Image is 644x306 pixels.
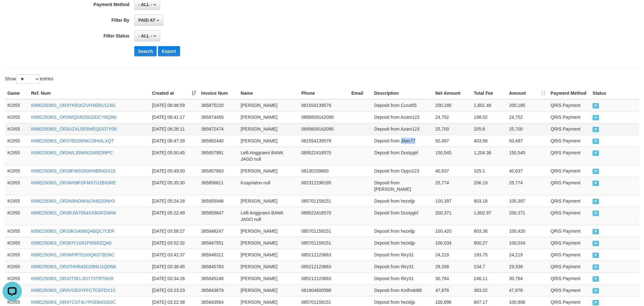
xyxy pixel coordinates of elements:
td: 365843679 [199,284,238,296]
td: 193.75 [471,249,507,261]
td: 085701159151 [299,237,349,249]
th: Game [5,87,28,99]
td: KOI55 [5,225,28,237]
td: 325.1 [471,165,507,177]
a: K89E250901_OR32T0EL3O77XTRT6GR [31,276,114,281]
td: 24,219 [433,249,471,261]
td: 50,497 [433,135,471,147]
td: Deposit from Azam123 [372,123,433,135]
th: Ref. Num [28,87,149,99]
a: K89E250901_OR3UZXL5R3WEQGO7Y09 [31,126,116,132]
a: K89E250901_OR3WQGR25GDDCY8Q9I0 [31,115,116,120]
span: PAID [593,229,599,234]
td: 24,752 [433,111,471,123]
td: KOI55 [5,237,28,249]
a: K89E250901_OR3KIY1O01PI9SRZQA6 [31,240,111,246]
td: 100,034 [507,237,548,249]
a: K89E250901_OR3VGE0YFFCTCEFDX1C [31,288,116,293]
td: 205.6 [471,123,507,135]
span: PAID [593,211,599,216]
td: QRIS Payment [548,272,590,284]
td: KOI55 [5,195,28,207]
td: Deposit from Jitan77 [372,135,433,147]
td: 200,371 [507,207,548,225]
td: 25,700 [507,123,548,135]
td: 800.27 [471,237,507,249]
td: Deposit from Azam123 [372,111,433,123]
td: 30,764 [507,272,548,284]
label: Show entries [5,74,53,84]
td: 085212123663 [299,272,349,284]
td: KOI55 [5,147,28,165]
td: [PERSON_NAME] [238,195,299,207]
td: Deposit from Dustygirl [372,147,433,165]
button: PAID AT [134,15,163,26]
td: KOI55 [5,111,28,123]
td: [PERSON_NAME] [238,237,299,249]
td: 0895609142090 [299,111,349,123]
td: 200,185 [507,99,548,111]
td: Lelli Anggraeni BANK JAGO null [238,147,299,165]
th: Invoice Num [199,87,238,99]
td: [DATE] 03:58:27 [149,225,199,237]
a: K89E250901_OR33KG408IQABQC7CER [31,229,114,234]
td: 365857981 [199,147,238,165]
td: 150,545 [507,147,548,165]
a: K89E250901_OR3YKB1KZVHXERU124G [31,103,115,108]
td: KOI55 [5,99,28,111]
td: 1,204.36 [471,147,507,165]
td: 365872474 [199,123,238,135]
td: Kuspriatno null [238,177,299,195]
td: KOI55 [5,261,28,272]
span: PAID [593,288,599,294]
th: Description [372,87,433,99]
td: 40,637 [433,165,471,177]
td: 089522418570 [299,147,349,165]
span: PAID [593,139,599,144]
td: 085212123663 [299,261,349,272]
td: 25,700 [433,123,471,135]
td: 365845246 [199,272,238,284]
td: Deposit from hezeljp [372,195,433,207]
td: 47,878 [507,284,548,296]
td: 1,601.48 [471,99,507,111]
span: PAID [593,300,599,305]
th: Payment Method [548,87,590,99]
td: 082312196195 [299,177,349,195]
td: 29,338 [507,261,548,272]
td: 085701159151 [299,195,349,207]
td: [DATE] 03:42:37 [149,249,199,261]
td: [PERSON_NAME] [238,261,299,272]
td: 100,397 [507,195,548,207]
td: 365862440 [199,135,238,147]
td: 365845783 [199,261,238,272]
span: PAID [593,127,599,132]
td: 100,420 [507,225,548,237]
td: 365855946 [199,195,238,207]
td: Deposit from Riry31 [372,272,433,284]
th: Name [238,87,299,99]
td: [DATE] 05:50:45 [149,147,199,165]
a: K89E250901_OR37652WNKC0HIALXQT [31,138,114,143]
td: 0895609142090 [299,123,349,135]
td: 383.02 [471,284,507,296]
td: 100,397 [433,195,471,207]
td: 365875220 [199,99,238,111]
td: [DATE] 05:35:30 [149,177,199,195]
td: QRIS Payment [548,195,590,207]
td: [PERSON_NAME] [238,165,299,177]
td: [DATE] 05:22:49 [149,207,199,225]
td: [DATE] 03:34:26 [149,272,199,284]
td: Lelli Anggraeni BANK JAGO null [238,207,299,225]
button: Export [158,46,180,56]
td: KOI55 [5,207,28,225]
td: 40,637 [507,165,548,177]
td: [DATE] 05:24:28 [149,195,199,207]
a: K89E250901_OR3RJW7054XX8GRZA0W [31,210,116,215]
td: QRIS Payment [548,225,590,237]
span: - ALL - [138,33,153,38]
td: KOI55 [5,123,28,135]
a: K89E250901_OR39FW5O50HNBR4DX15 [31,168,115,173]
td: 100,034 [433,237,471,249]
td: QRIS Payment [548,207,590,225]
